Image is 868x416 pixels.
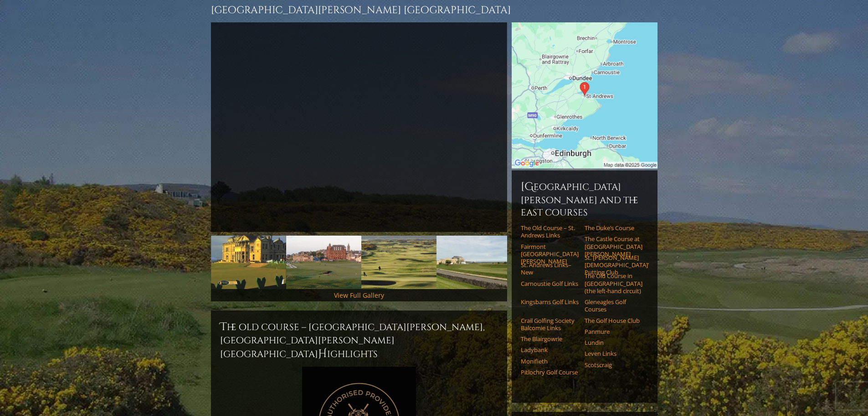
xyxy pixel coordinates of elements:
[521,261,579,276] a: St. Andrews Links–New
[585,272,642,295] a: The Old Course in [GEOGRAPHIC_DATA] (the left-hand circuit)
[585,317,642,324] a: The Golf House Club
[585,361,642,369] a: Scotscraig
[334,291,384,300] a: View Full Gallery
[512,22,657,169] img: Google Map of St Andrews Links, St Andrews, United Kingdom
[521,346,579,353] a: Ladybank
[585,224,642,232] a: The Duke’s Course
[585,254,642,276] a: St. [PERSON_NAME] [DEMOGRAPHIC_DATA]’ Putting Club
[521,335,579,342] a: The Blairgowrie
[585,339,642,346] a: Lundin
[220,320,498,361] h2: The Old Course – [GEOGRAPHIC_DATA][PERSON_NAME], [GEOGRAPHIC_DATA][PERSON_NAME] [GEOGRAPHIC_DATA]...
[585,298,642,313] a: Gleneagles Golf Courses
[521,179,648,219] h6: [GEOGRAPHIC_DATA][PERSON_NAME] and the East Courses
[521,358,579,365] a: Monifieth
[585,235,642,258] a: The Castle Course at [GEOGRAPHIC_DATA][PERSON_NAME]
[521,298,579,305] a: Kingsbarns Golf Links
[521,369,579,376] a: Pitlochry Golf Course
[521,224,579,239] a: The Old Course – St. Andrews Links
[521,317,579,332] a: Crail Golfing Society Balcomie Links
[318,347,327,361] span: H
[521,280,579,287] a: Carnoustie Golf Links
[521,243,579,265] a: Fairmont [GEOGRAPHIC_DATA][PERSON_NAME]
[585,328,642,335] a: Panmure
[585,350,642,357] a: Leven Links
